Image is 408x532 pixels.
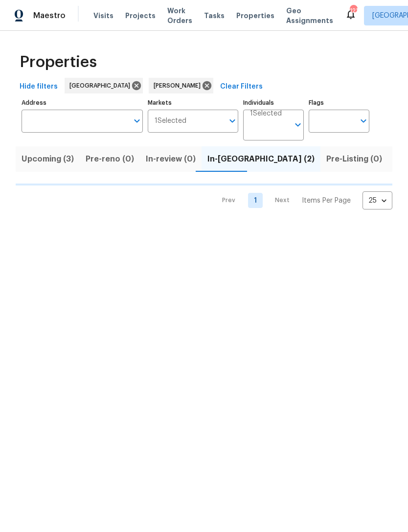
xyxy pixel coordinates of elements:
[22,152,74,166] span: Upcoming (3)
[220,81,263,93] span: Clear Filters
[69,81,134,91] span: [GEOGRAPHIC_DATA]
[216,78,267,96] button: Clear Filters
[363,188,392,213] div: 25
[243,100,304,106] label: Individuals
[146,152,196,166] span: In-review (0)
[350,6,357,16] div: 121
[130,114,144,128] button: Open
[326,152,382,166] span: Pre-Listing (0)
[204,12,225,19] span: Tasks
[86,152,134,166] span: Pre-reno (0)
[20,81,58,93] span: Hide filters
[93,11,113,21] span: Visits
[148,100,239,106] label: Markets
[20,57,97,67] span: Properties
[149,78,213,93] div: [PERSON_NAME]
[22,100,143,106] label: Address
[33,11,66,21] span: Maestro
[357,114,370,128] button: Open
[250,110,282,118] span: 1 Selected
[291,118,305,132] button: Open
[248,193,263,208] a: Goto page 1
[236,11,274,21] span: Properties
[207,152,315,166] span: In-[GEOGRAPHIC_DATA] (2)
[302,196,351,206] p: Items Per Page
[155,117,186,125] span: 1 Selected
[16,78,62,96] button: Hide filters
[309,100,369,106] label: Flags
[125,11,156,21] span: Projects
[167,6,192,25] span: Work Orders
[286,6,333,25] span: Geo Assignments
[154,81,204,91] span: [PERSON_NAME]
[65,78,143,93] div: [GEOGRAPHIC_DATA]
[213,191,392,209] nav: Pagination Navigation
[226,114,239,128] button: Open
